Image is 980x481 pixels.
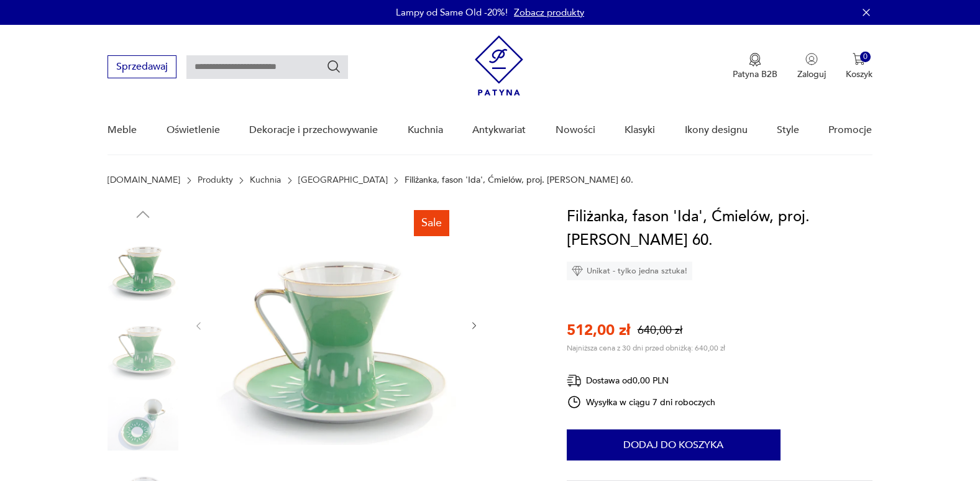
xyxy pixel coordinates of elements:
[472,106,526,154] a: Antykwariat
[749,53,761,66] img: Ikona medalu
[567,343,725,353] p: Najniższa cena z 30 dni przed obniżką: 640,00 zł
[298,175,388,185] a: [GEOGRAPHIC_DATA]
[625,106,655,154] a: Klasyki
[108,230,178,301] img: Zdjęcie produktu Filiżanka, fason 'Ida', Ćmielów, proj. W. Potacki, l. 60.
[567,320,630,341] p: 512,00 zł
[475,35,523,96] img: Patyna - sklep z meblami i dekoracjami vintage
[797,68,826,80] p: Zaloguj
[414,210,449,236] div: Sale
[733,68,777,80] p: Patyna B2B
[198,175,233,185] a: Produkty
[396,6,508,19] p: Lampy od Same Old -20%!
[108,388,178,459] img: Zdjęcie produktu Filiżanka, fason 'Ida', Ćmielów, proj. W. Potacki, l. 60.
[567,262,692,280] div: Unikat - tylko jedna sztuka!
[572,265,583,277] img: Ikona diamentu
[514,6,584,19] a: Zobacz produkty
[805,53,818,65] img: Ikonka użytkownika
[108,106,137,154] a: Meble
[853,53,865,65] img: Ikona koszyka
[249,106,378,154] a: Dekoracje i przechowywanie
[167,106,220,154] a: Oświetlenie
[567,373,716,388] div: Dostawa od 0,00 PLN
[108,309,178,380] img: Zdjęcie produktu Filiżanka, fason 'Ida', Ćmielów, proj. W. Potacki, l. 60.
[828,106,872,154] a: Promocje
[638,323,682,338] p: 640,00 zł
[733,53,777,80] button: Patyna B2B
[860,52,871,62] div: 0
[567,205,872,252] h1: Filiżanka, fason 'Ida', Ćmielów, proj. [PERSON_NAME] 60.
[250,175,281,185] a: Kuchnia
[108,63,176,72] a: Sprzedawaj
[326,59,341,74] button: Szukaj
[846,68,872,80] p: Koszyk
[733,53,777,80] a: Ikona medaluPatyna B2B
[108,175,180,185] a: [DOMAIN_NAME]
[216,205,456,445] img: Zdjęcie produktu Filiżanka, fason 'Ida', Ćmielów, proj. W. Potacki, l. 60.
[408,106,443,154] a: Kuchnia
[405,175,633,185] p: Filiżanka, fason 'Ida', Ćmielów, proj. [PERSON_NAME] 60.
[797,53,826,80] button: Zaloguj
[567,429,781,460] button: Dodaj do koszyka
[556,106,595,154] a: Nowości
[108,55,176,78] button: Sprzedawaj
[567,373,582,388] img: Ikona dostawy
[846,53,872,80] button: 0Koszyk
[777,106,799,154] a: Style
[685,106,748,154] a: Ikony designu
[567,395,716,410] div: Wysyłka w ciągu 7 dni roboczych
